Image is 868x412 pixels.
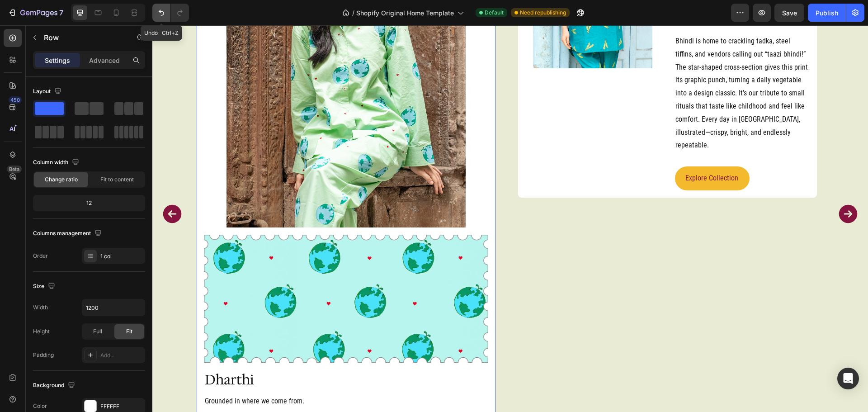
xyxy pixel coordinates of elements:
[45,175,78,184] span: Change ratio
[33,85,63,98] div: Layout
[33,227,104,240] div: Columns management
[33,156,81,169] div: Column width
[35,197,143,209] div: 12
[152,25,868,412] iframe: To enrich screen reader interactions, please activate Accessibility in Grammarly extension settings
[816,8,838,18] div: Publish
[59,7,63,18] p: 7
[33,280,57,293] div: Size
[774,4,804,22] button: Save
[33,303,48,312] div: Width
[33,327,50,336] div: Height
[89,56,120,65] p: Advanced
[352,8,354,18] span: /
[533,147,586,160] p: Explore Collection
[520,9,566,17] span: Need republishing
[100,175,134,184] span: Fit to content
[100,252,143,260] div: 1 col
[152,4,189,22] div: Undo/Redo
[93,327,102,336] span: Full
[33,402,47,410] div: Color
[7,166,22,173] div: Beta
[677,170,714,207] button: Carousel Next Arrow
[52,369,335,383] p: Grounded in where we come from.
[4,4,67,22] button: 7
[782,9,797,17] span: Save
[52,345,336,364] h2: Dharthi
[44,32,121,43] p: Row
[82,299,145,316] input: Auto
[100,351,143,360] div: Add...
[52,209,336,337] img: gempages_580763247301362259-a2250531-4766-4f93-93dd-1a20ecfcbd93.webp
[126,327,132,336] span: Fit
[100,403,143,411] div: FFFFFF
[33,351,54,359] div: Padding
[356,8,454,18] span: Shopify Original Home Template
[808,4,846,22] button: Publish
[485,9,504,17] span: Default
[45,56,70,65] p: Settings
[9,96,22,104] div: 450
[33,252,48,260] div: Order
[33,379,77,392] div: Background
[837,368,859,389] div: Open Intercom Messenger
